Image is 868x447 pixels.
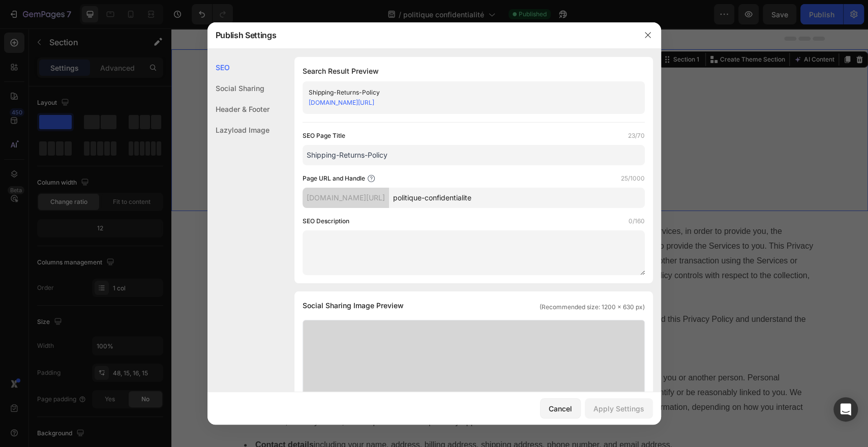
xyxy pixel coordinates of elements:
[549,403,572,414] div: Cancel
[52,284,644,313] p: Please read this Privacy Policy carefully. By using and accessing any of the Services, you acknow...
[303,188,389,208] div: [DOMAIN_NAME][URL]
[204,147,492,158] p: Last updated: [DATE]
[303,131,345,141] label: SEO Page Title
[621,173,645,184] label: 25/1000
[500,26,530,36] div: Section 1
[309,87,622,98] div: Shipping-Returns-Policy
[628,131,645,141] label: 23/70
[52,342,644,401] p: When we use the term "personal information," we are referring to information that identifies or c...
[207,57,270,78] div: SEO
[73,409,644,424] li: including your name, address, billing address, shipping address, phone number, and email address.
[52,196,644,269] p: INPULSE wear operates this store and website, including all related information, content, feature...
[303,300,404,312] span: Social Sharing Image Preview
[540,398,581,419] button: Cancel
[628,216,645,226] label: 0/160
[303,145,645,165] input: Title
[833,397,858,422] div: Open Intercom Messenger
[389,188,645,208] input: Handle
[207,99,270,120] div: Header & Footer
[585,398,653,419] button: Apply Settings
[207,22,635,48] div: Publish Settings
[203,45,493,68] h2: Privacy Policy
[207,78,270,99] div: Social Sharing
[207,120,270,140] div: Lazyload Image
[593,403,644,414] div: Apply Settings
[203,76,493,122] div: Rich Text Editor. Editing area: main
[303,173,365,184] label: Page URL and Handle
[52,331,222,339] u: Personal Information We Collect or Process
[303,216,349,226] label: SEO Description
[549,26,614,36] p: Create Theme Section
[620,25,665,37] button: AI Content
[303,65,645,77] h1: Search Result Preview
[540,303,645,312] span: (Recommended size: 1200 x 630 px)
[84,412,142,421] strong: Contact details
[204,77,492,121] p: We value your privacy and are committed to protecting your personal information. This Privacy Pol...
[309,99,374,106] a: [DOMAIN_NAME][URL]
